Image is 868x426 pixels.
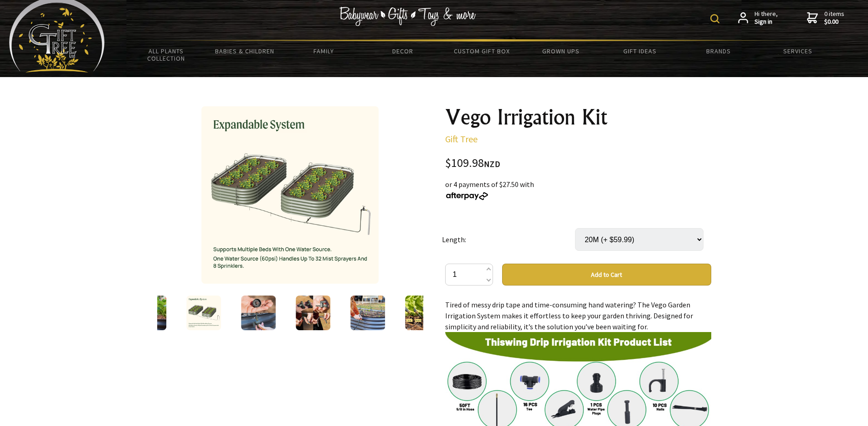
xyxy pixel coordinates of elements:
[201,106,379,284] img: Vego Irrigation Kit
[186,296,221,330] img: Vego Irrigation Kit
[445,179,711,201] div: or 4 payments of $27.50 with
[807,10,844,26] a: 0 items$0.00
[284,42,363,61] a: Family
[445,157,711,170] div: $109.98
[127,42,205,68] a: All Plants Collection
[205,42,284,61] a: Babies & Children
[600,42,679,61] a: Gift Ideas
[132,296,166,330] img: Vego Irrigation Kit
[738,10,778,26] a: Hi there,Sign in
[350,296,385,330] img: Vego Irrigation Kit
[339,7,476,26] img: Babywear - Gifts - Toys & more
[241,296,276,330] img: Vego Irrigation Kit
[824,10,844,26] span: 0 items
[755,10,778,26] span: Hi there,
[442,42,521,61] a: Custom Gift Box
[758,42,837,61] a: Services
[502,264,711,286] button: Add to Cart
[710,14,719,23] img: product search
[296,296,330,330] img: Vego Irrigation Kit
[445,192,489,200] img: Afterpay
[363,42,442,61] a: Decor
[679,42,758,61] a: Brands
[484,159,500,169] span: NZD
[405,296,440,330] img: Vego Irrigation Kit
[445,133,478,145] a: Gift Tree
[755,18,778,26] strong: Sign in
[442,215,575,264] td: Length:
[521,42,600,61] a: Grown Ups
[445,106,711,128] h1: Vego Irrigation Kit
[824,18,844,26] strong: $0.00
